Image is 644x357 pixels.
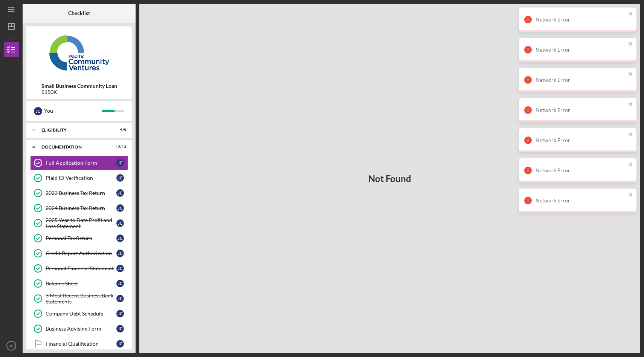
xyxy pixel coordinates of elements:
div: J C [116,310,124,317]
a: Personal Financial StatementJC [30,261,128,276]
a: Credit Report AuthorizationJC [30,246,128,261]
div: Personal Financial Statement [46,265,116,271]
div: 12 / 13 [113,145,126,149]
div: Network Error [536,47,626,53]
h3: Not Found [368,173,411,184]
div: Balance Sheet [46,280,116,287]
button: close [628,131,633,138]
a: 2024 Business Tax ReturnJC [30,201,128,216]
div: Network Error [536,198,626,204]
div: Network Error [536,167,626,173]
a: Plaid ID VerificationJC [30,170,128,185]
div: J C [116,280,124,287]
div: Credit Report Authorization [46,250,116,256]
div: 3 Most Recent Business Bank Statements [46,293,116,305]
div: J C [116,159,124,167]
div: Documentation [41,145,107,149]
div: Network Error [536,137,626,143]
button: close [628,41,633,48]
a: 2025 Year to Date Profit and Loss StatementJC [30,216,128,231]
div: J C [116,265,124,272]
div: Business Advising Form [46,326,116,332]
div: J C [116,325,124,332]
div: J C [116,234,124,242]
a: Financial QualificationJC [30,336,128,351]
button: JC [4,338,19,353]
div: Eligibility [41,128,107,132]
b: Small Business Community Loan [41,83,117,89]
a: Company Debt ScheduleJC [30,306,128,321]
div: J C [116,189,124,197]
button: close [628,11,633,18]
div: Financial Qualification [46,341,116,347]
img: Product logo [26,30,132,75]
div: J C [116,204,124,212]
a: 2023 Business Tax ReturnJC [30,185,128,201]
button: close [628,192,633,199]
div: Plaid ID Verification [46,175,116,181]
div: Full Application Form [46,160,116,166]
div: Network Error [536,77,626,83]
div: You [44,104,102,117]
a: 3 Most Recent Business Bank StatementsJC [30,291,128,306]
div: J C [116,219,124,227]
button: close [628,161,633,169]
div: 2023 Business Tax Return [46,190,116,196]
div: J C [116,250,124,257]
div: 2024 Business Tax Return [46,205,116,211]
a: Business Advising FormJC [30,321,128,336]
div: J C [34,107,42,115]
div: Network Error [536,17,626,23]
div: $150K [41,89,117,95]
text: JC [9,344,14,348]
div: J C [116,174,124,182]
div: 2025 Year to Date Profit and Loss Statement [46,217,116,229]
div: 5 / 5 [113,128,126,132]
div: Personal Tax Return [46,235,116,241]
a: Balance SheetJC [30,276,128,291]
div: J C [116,295,124,302]
button: close [628,101,633,108]
b: Checklist [68,10,90,16]
a: Full Application FormJC [30,155,128,170]
div: J C [116,340,124,348]
button: close [628,71,633,78]
div: Company Debt Schedule [46,311,116,317]
a: Personal Tax ReturnJC [30,231,128,246]
div: Network Error [536,107,626,113]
